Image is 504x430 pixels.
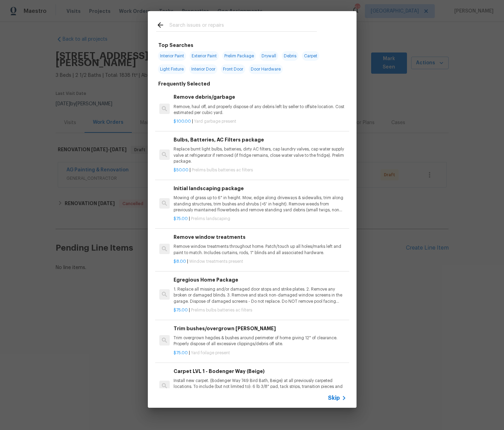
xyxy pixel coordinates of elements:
span: $50.00 [174,168,189,172]
span: Prelims bulbs batteries ac filters [191,308,252,312]
p: Mowing of grass up to 6" in height. Mow, edge along driveways & sidewalks, trim along standing st... [174,195,346,213]
p: | [174,259,346,265]
span: $75.00 [174,351,188,355]
span: $75.00 [174,217,188,221]
span: Prelim Package [222,51,256,61]
h6: Initial landscaping package [174,185,346,192]
h6: Bulbs, Batteries, AC Filters package [174,136,346,144]
span: Interior Door [189,64,217,74]
span: Window treatments present [189,259,243,263]
p: 1. Replace all missing and/or damaged door stops and strike plates. 2. Remove any broken or damag... [174,286,346,304]
h6: Remove debris/garbage [174,93,346,101]
span: Yard foilage present [191,351,230,355]
p: Trim overgrown hegdes & bushes around perimeter of home giving 12" of clearance. Properly dispose... [174,335,346,347]
p: | [174,119,346,124]
p: | [174,350,346,356]
span: $8.00 [174,259,186,263]
p: | [174,307,346,313]
span: Light Fixture [158,64,186,74]
span: Prelims landscaping [191,217,230,221]
p: | [174,216,346,222]
span: Prelims bulbs batteries ac filters [192,168,253,172]
span: Drywall [259,51,278,61]
span: Yard garbage present [194,119,236,123]
h6: Egregious Home Package [174,276,346,284]
p: Install new carpet. (Bodenger Way 749 Bird Bath, Beige) at all previously carpeted locations. To ... [174,378,346,396]
span: Interior Paint [158,51,186,61]
h6: Frequently Selected [158,80,210,88]
span: Debris [282,51,298,61]
h6: Top Searches [158,41,193,49]
input: Search issues or repairs [169,21,317,31]
p: Remove window treatments throughout home. Patch/touch up all holes/marks left and paint to match.... [174,244,346,255]
p: | [174,167,346,173]
p: Remove, haul off, and properly dispose of any debris left by seller to offsite location. Cost est... [174,104,346,116]
span: $75.00 [174,308,188,312]
span: $100.00 [174,119,191,123]
h6: Carpet LVL 1 - Bodenger Way (Beige) [174,367,346,375]
span: Skip [328,395,340,401]
p: Replace burnt light bulbs, batteries, dirty AC filters, cap laundry valves, cap water supply valv... [174,146,346,164]
span: Exterior Paint [190,51,219,61]
span: Front Door [221,64,245,74]
h6: Remove window treatments [174,233,346,241]
span: Carpet [302,51,319,61]
span: Door Hardware [249,64,283,74]
h6: Trim bushes/overgrown [PERSON_NAME] [174,325,346,332]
